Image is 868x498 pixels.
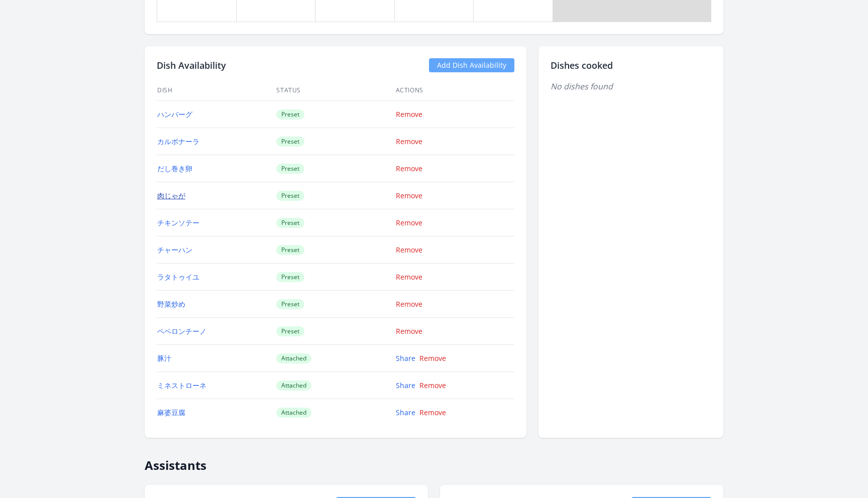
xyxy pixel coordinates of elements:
a: Remove [396,299,422,309]
a: だし巻き卵 [157,164,192,173]
p: No dishes found [551,80,711,92]
span: Preset [276,299,304,309]
span: Preset [276,109,304,119]
a: Remove [396,191,422,200]
a: Remove [396,137,422,146]
span: Attached [276,381,311,391]
a: Remove [419,353,446,363]
a: Remove [396,109,422,119]
span: Preset [276,326,304,336]
a: Remove [396,272,422,282]
a: Remove [396,245,422,255]
a: ハンバーグ [157,109,192,119]
h2: Assistants [145,450,723,473]
a: 野菜炒め [157,299,185,309]
a: Share [396,381,415,390]
a: カルボナーラ [157,137,199,146]
a: Share [396,408,415,417]
h2: Dish Availability [157,58,226,72]
span: Preset [276,272,304,282]
span: Preset [276,218,304,228]
a: ペペロンチーノ [157,326,206,336]
a: Remove [419,381,446,390]
a: チキンソテー [157,218,199,227]
a: 豚汁 [157,353,171,363]
a: ミネストローネ [157,381,206,390]
span: Attached [276,408,311,418]
a: Remove [396,326,422,336]
span: Preset [276,191,304,201]
span: Preset [276,164,304,174]
a: 麻婆豆腐 [157,408,185,417]
span: Preset [276,137,304,147]
th: Actions [395,80,514,101]
a: Share [396,353,415,363]
a: 肉じゃが [157,191,185,200]
a: Remove [419,408,446,417]
a: Remove [396,164,422,173]
a: Add Dish Availability [429,58,514,72]
th: Status [276,80,395,101]
a: チャーハン [157,245,192,255]
span: Attached [276,353,311,363]
a: Remove [396,218,422,227]
th: Dish [157,80,276,101]
a: ラタトゥイユ [157,272,199,282]
span: Preset [276,245,304,255]
h2: Dishes cooked [551,58,711,72]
